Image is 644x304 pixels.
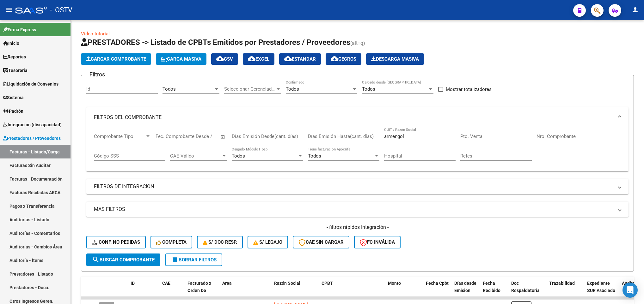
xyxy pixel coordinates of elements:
[224,86,275,92] span: Seleccionar Gerenciador
[388,281,401,286] span: Monto
[170,153,221,159] span: CAE Válido
[50,3,72,17] span: - OSTV
[279,53,321,65] button: Estandar
[86,70,108,79] h3: Filtros
[94,114,613,121] mat-panel-title: FILTROS DEL COMPROBANTE
[631,6,639,14] mat-icon: person
[549,281,575,286] span: Trazabilidad
[171,257,217,263] span: Borrar Filtros
[92,239,140,245] span: Conf. no pedidas
[3,40,19,47] span: Inicio
[162,281,170,286] span: CAE
[366,53,424,65] button: Descarga Masiva
[131,281,135,286] span: ID
[3,108,23,115] span: Padrón
[86,128,629,172] div: FILTROS DEL COMPROBANTE
[366,53,424,65] app-download-masive: Descarga masiva de comprobantes (adjuntos)
[284,56,316,62] span: Estandar
[219,133,227,140] button: Open calendar
[81,31,110,37] a: Video tutorial
[216,56,233,62] span: CSV
[156,239,187,245] span: Completa
[5,6,13,14] mat-icon: menu
[86,236,146,248] button: Conf. no pedidas
[3,26,36,33] span: Firma Express
[197,236,243,248] button: S/ Doc Resp.
[81,53,151,65] button: Cargar Comprobante
[426,281,449,286] span: Fecha Cpbt
[86,107,629,128] mat-expansion-panel-header: FILTROS DEL COMPROBANTE
[222,281,232,286] span: Area
[3,53,26,60] span: Reportes
[248,56,269,62] span: EXCEL
[622,281,641,286] span: Auditoria
[3,67,28,74] span: Tesorería
[243,53,274,65] button: EXCEL
[623,283,638,298] div: Open Intercom Messenger
[360,239,395,245] span: FC Inválida
[286,86,299,92] span: Todos
[86,179,629,194] mat-expansion-panel-header: FILTROS DE INTEGRACION
[350,40,365,46] span: (alt+q)
[86,224,629,231] h4: - filtros rápidos Integración -
[156,53,206,65] button: Carga Masiva
[511,281,540,293] span: Doc Respaldatoria
[274,281,300,286] span: Razón Social
[483,281,500,293] span: Fecha Recibido
[3,121,62,128] span: Integración (discapacidad)
[3,135,61,142] span: Prestadores / Proveedores
[86,202,629,217] mat-expansion-panel-header: MAS FILTROS
[86,253,160,266] button: Buscar Comprobante
[331,55,338,63] mat-icon: cloud_download
[232,153,245,159] span: Todos
[298,239,344,245] span: CAE SIN CARGAR
[156,134,181,139] input: Fecha inicio
[248,55,255,63] mat-icon: cloud_download
[150,236,192,248] button: Completa
[362,86,375,92] span: Todos
[587,281,615,293] span: Expediente SUR Asociado
[3,94,24,101] span: Sistema
[326,53,361,65] button: Gecros
[94,134,145,139] span: Comprobante Tipo
[81,38,350,47] span: PRESTADORES -> Listado de CPBTs Emitidos por Prestadores / Proveedores
[284,55,292,63] mat-icon: cloud_download
[92,256,100,263] mat-icon: search
[331,56,356,62] span: Gecros
[94,183,613,190] mat-panel-title: FILTROS DE INTEGRACION
[92,257,155,263] span: Buscar Comprobante
[293,236,349,248] button: CAE SIN CARGAR
[161,56,201,62] span: Carga Masiva
[211,53,238,65] button: CSV
[187,134,218,139] input: Fecha fin
[171,256,179,263] mat-icon: delete
[94,206,613,213] mat-panel-title: MAS FILTROS
[354,236,401,248] button: FC Inválida
[454,281,476,293] span: Días desde Emisión
[248,236,288,248] button: S/ legajo
[86,56,146,62] span: Cargar Comprobante
[163,86,176,92] span: Todos
[203,239,237,245] span: S/ Doc Resp.
[446,86,492,93] span: Mostrar totalizadores
[308,153,321,159] span: Todos
[187,281,211,293] span: Facturado x Orden De
[253,239,282,245] span: S/ legajo
[371,56,419,62] span: Descarga Masiva
[165,253,222,266] button: Borrar Filtros
[3,80,58,87] span: Liquidación de Convenios
[216,55,224,63] mat-icon: cloud_download
[322,281,333,286] span: CPBT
